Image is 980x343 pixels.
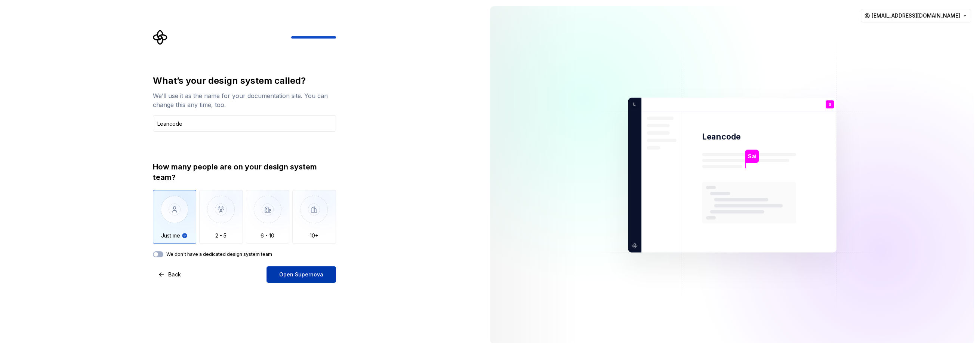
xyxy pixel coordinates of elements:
[828,102,831,107] p: S
[748,152,756,160] p: Sai
[153,91,336,109] div: We’ll use it as the name for your documentation site. You can change this any time, too.
[631,101,636,108] p: L
[861,9,971,22] button: [EMAIL_ADDRESS][DOMAIN_NAME]
[153,30,168,45] svg: Supernova Logo
[872,12,960,19] span: [EMAIL_ADDRESS][DOMAIN_NAME]
[153,162,336,183] div: How many people are on your design system team?
[266,266,336,283] button: Open Supernova
[702,131,741,142] p: Leancode
[153,75,336,87] div: What’s your design system called?
[168,271,181,278] span: Back
[166,251,272,257] label: We don't have a dedicated design system team
[279,271,323,278] span: Open Supernova
[153,266,187,283] button: Back
[153,115,336,132] input: Design system name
